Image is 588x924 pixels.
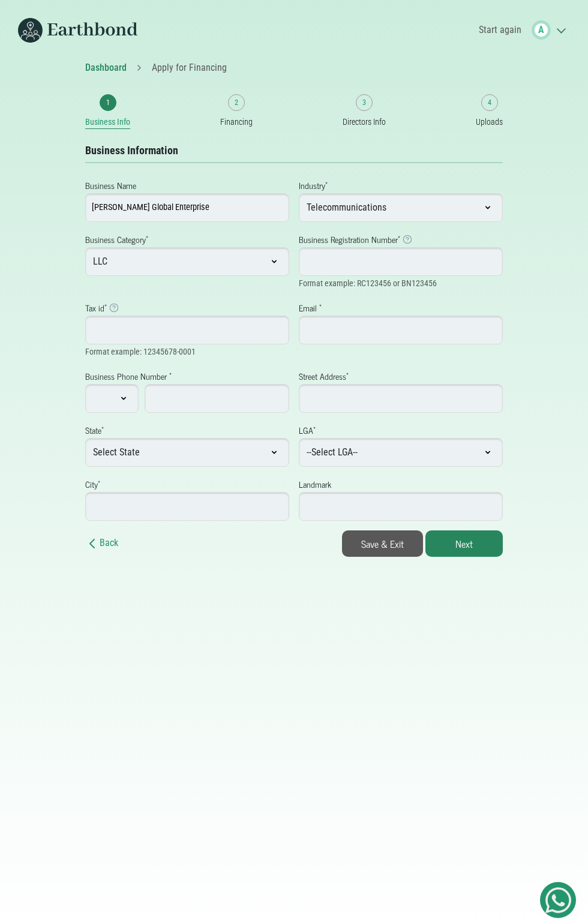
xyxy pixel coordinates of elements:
[85,369,167,383] small: Business Phone Number
[475,20,526,40] a: Start again
[538,23,544,37] span: A
[362,97,366,108] small: 3
[299,423,313,437] small: LGA
[545,887,571,913] img: Get Started On Earthbond Via Whatsapp
[342,530,423,557] button: Save & Exit
[343,94,386,129] a: 3 Directors Info
[299,477,331,491] small: Landmark
[106,97,110,108] small: 1
[85,144,503,157] h3: Business Information
[476,94,503,129] a: 4 Uploads
[109,303,119,313] img: Info
[476,116,503,128] small: Uploads
[85,423,101,437] small: State
[220,94,253,129] a: 2 Financing
[299,178,325,192] small: Industry
[488,97,491,108] small: 4
[299,232,398,246] small: Business Registration Number
[299,278,437,288] small: Format example: RC123456 or BN123456
[85,537,118,548] a: Back
[220,116,253,128] small: Financing
[299,301,317,314] small: Email
[299,369,346,383] small: Street Address
[235,97,238,108] small: 2
[343,116,386,128] small: Directors Info
[85,116,130,128] small: Business Info
[403,235,412,244] img: Info
[425,530,503,557] button: Next
[152,61,227,75] li: Apply for Financing
[85,178,136,192] small: Business Name
[85,301,104,314] small: Tax id
[85,347,196,356] small: Format example: 12345678-0001
[85,232,146,246] small: Business Category
[18,18,138,43] img: Earthbond's long logo for desktop view
[85,62,127,73] a: Dashboard
[85,94,130,129] a: 1 Business Info
[85,477,98,491] small: City
[85,61,503,75] nav: breadcrumb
